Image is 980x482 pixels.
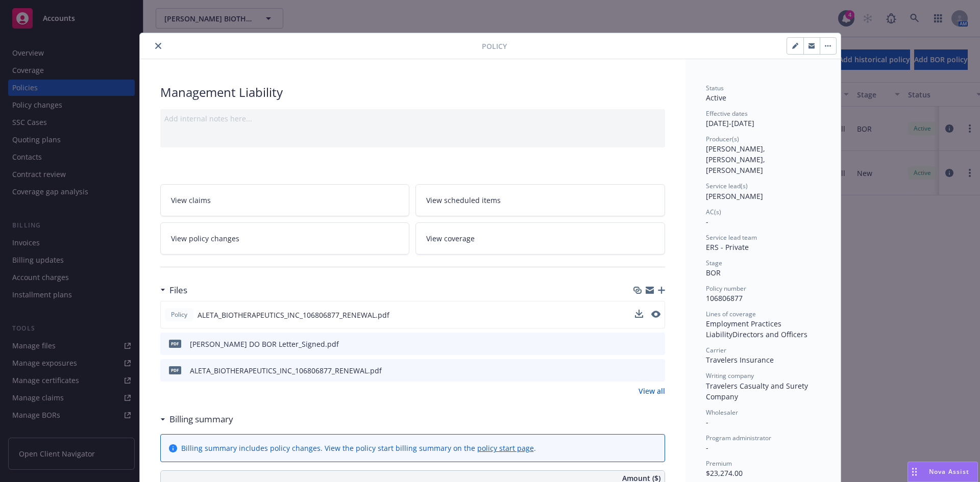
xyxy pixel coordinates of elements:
div: Add internal notes here... [164,113,661,124]
span: Producer(s) [706,135,739,143]
span: Service lead(s) [706,182,748,190]
span: View policy changes [171,233,239,244]
span: BOR [706,268,721,277]
span: Service lead team [706,233,757,242]
span: View coverage [426,233,475,244]
span: Carrier [706,346,726,354]
a: policy start page [477,443,534,453]
span: Nova Assist [929,467,969,476]
button: preview file [651,311,660,318]
button: download file [635,365,644,376]
div: Billing summary includes policy changes. View the policy start billing summary on the . [181,443,536,453]
span: $23,274.00 [706,468,743,478]
span: [PERSON_NAME], [PERSON_NAME], [PERSON_NAME] [706,144,767,175]
button: download file [635,339,644,349]
span: Directors and Officers [732,329,807,339]
div: [PERSON_NAME] DO BOR Letter_Signed.pdf [190,339,339,349]
button: close [152,40,164,52]
span: Premium [706,459,732,468]
div: Files [160,284,187,297]
span: - [706,417,708,427]
div: [DATE] - [DATE] [706,109,820,129]
span: Status [706,84,724,92]
span: Policy [482,41,507,52]
span: 106806877 [706,293,743,303]
span: Employment Practices Liability [706,319,783,339]
button: preview file [652,339,661,349]
span: Writing company [706,371,754,380]
span: Effective dates [706,109,748,118]
span: - [706,443,708,452]
div: Drag to move [908,462,921,481]
a: View all [639,386,665,396]
div: ALETA_BIOTHERAPEUTICS_INC_106806877_RENEWAL.pdf [190,365,382,376]
div: Management Liability [160,84,665,101]
div: Billing summary [160,413,233,426]
span: Policy number [706,284,746,293]
span: ERS - Private [706,242,749,252]
span: Policy [169,310,189,319]
span: Stage [706,259,722,267]
span: [PERSON_NAME] [706,191,763,201]
span: ALETA_BIOTHERAPEUTICS_INC_106806877_RENEWAL.pdf [198,310,389,320]
span: pdf [169,366,181,374]
a: View scheduled items [415,184,665,216]
a: View coverage [415,222,665,255]
button: preview file [652,365,661,376]
span: AC(s) [706,208,721,216]
a: View claims [160,184,410,216]
span: View claims [171,195,211,206]
button: Nova Assist [908,462,978,482]
button: preview file [651,310,660,320]
span: pdf [169,340,181,347]
span: Lines of coverage [706,310,756,318]
h3: Files [169,284,187,297]
span: View scheduled items [426,195,501,206]
span: Active [706,93,726,103]
button: download file [635,310,643,318]
span: - [706,217,708,226]
span: Program administrator [706,434,771,442]
span: Travelers Casualty and Surety Company [706,381,810,401]
h3: Billing summary [169,413,233,426]
span: Wholesaler [706,408,738,417]
a: View policy changes [160,222,410,255]
span: Travelers Insurance [706,355,774,365]
button: download file [635,310,643,320]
